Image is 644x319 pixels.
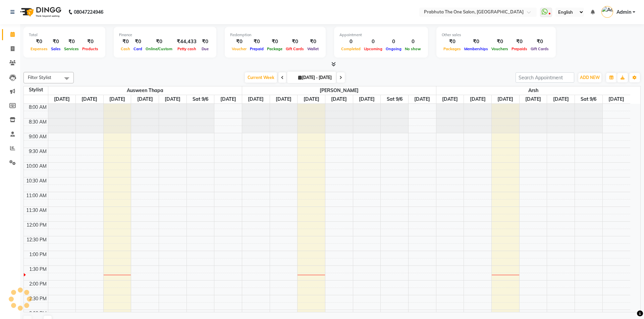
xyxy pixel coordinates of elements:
div: 0 [403,38,423,46]
div: ₹0 [284,38,306,46]
a: September 5, 2025 [552,95,570,103]
a: September 4, 2025 [330,95,348,103]
a: September 7, 2025 [607,95,626,103]
span: Prepaids [510,47,529,51]
span: Admin [616,9,631,16]
div: Stylist [24,86,48,93]
span: Packages [442,47,463,51]
span: Sales [49,47,62,51]
a: September 3, 2025 [108,95,126,103]
div: ₹44,433 [174,38,199,46]
span: Filter Stylist [28,75,51,80]
b: 08047224946 [74,3,103,21]
div: 0 [384,38,403,46]
div: ₹0 [199,38,211,46]
a: September 5, 2025 [358,95,376,103]
div: Finance [119,32,211,38]
div: 3:00 PM [28,310,48,317]
span: Voucher [230,47,248,51]
span: ausween thapa [48,86,242,95]
span: Gift Cards [284,47,306,51]
div: 9:30 AM [28,148,48,155]
div: ₹0 [510,38,529,46]
a: September 1, 2025 [247,95,265,103]
span: No show [403,47,423,51]
span: Card [132,47,144,51]
div: 8:00 AM [28,104,48,111]
a: September 5, 2025 [163,95,182,103]
div: 10:30 AM [25,177,48,184]
span: Cash [119,47,132,51]
span: Online/Custom [144,47,174,51]
div: 2:30 PM [28,295,48,302]
span: Petty cash [176,47,198,51]
span: [DATE] - [DATE] [297,75,333,80]
span: Package [265,47,284,51]
div: 1:00 PM [28,251,48,258]
span: Current Week [245,72,277,83]
div: ₹0 [490,38,510,46]
span: Memberships [463,47,490,51]
span: Vouchers [490,47,510,51]
a: September 2, 2025 [469,95,487,103]
a: September 1, 2025 [441,95,459,103]
div: 11:30 AM [25,207,48,214]
a: September 2, 2025 [80,95,99,103]
div: ₹0 [529,38,550,46]
div: ₹0 [80,38,100,46]
div: ₹0 [144,38,174,46]
div: ₹0 [442,38,463,46]
div: Appointment [339,32,423,38]
div: ₹0 [230,38,248,46]
a: September 6, 2025 [191,95,210,103]
span: [PERSON_NAME] [242,86,436,95]
div: ₹0 [306,38,320,46]
a: September 3, 2025 [302,95,321,103]
span: Due [200,47,210,51]
a: September 7, 2025 [219,95,237,103]
img: logo [17,3,63,21]
div: Total [29,32,100,38]
div: ₹0 [463,38,490,46]
div: 12:00 PM [25,222,48,229]
div: 8:30 AM [28,118,48,126]
a: September 2, 2025 [274,95,293,103]
span: Gift Cards [529,47,550,51]
div: 0 [339,38,362,46]
a: September 3, 2025 [496,95,515,103]
span: Completed [339,47,362,51]
img: Admin [601,6,613,18]
span: Wallet [306,47,320,51]
a: September 7, 2025 [413,95,431,103]
a: September 4, 2025 [136,95,154,103]
span: Upcoming [362,47,384,51]
span: Expenses [29,47,49,51]
div: ₹0 [132,38,144,46]
button: ADD NEW [578,73,601,82]
input: Search Appointment [516,72,574,83]
span: Services [62,47,80,51]
div: 12:30 PM [25,236,48,243]
div: ₹0 [248,38,265,46]
a: September 6, 2025 [385,95,404,103]
div: ₹0 [49,38,62,46]
div: ₹0 [62,38,80,46]
a: September 1, 2025 [53,95,71,103]
div: 9:00 AM [28,133,48,140]
span: Prepaid [248,47,265,51]
div: 2:00 PM [28,281,48,288]
span: Products [80,47,100,51]
div: ₹0 [119,38,132,46]
div: 11:00 AM [25,192,48,199]
span: Ongoing [384,47,403,51]
div: 10:00 AM [25,163,48,170]
div: 0 [362,38,384,46]
span: ADD NEW [580,75,600,80]
div: 1:30 PM [28,266,48,273]
span: Arsh [436,86,630,95]
div: Redemption [230,32,320,38]
div: Other sales [442,32,550,38]
div: ₹0 [29,38,49,46]
a: September 6, 2025 [579,95,598,103]
div: ₹0 [265,38,284,46]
